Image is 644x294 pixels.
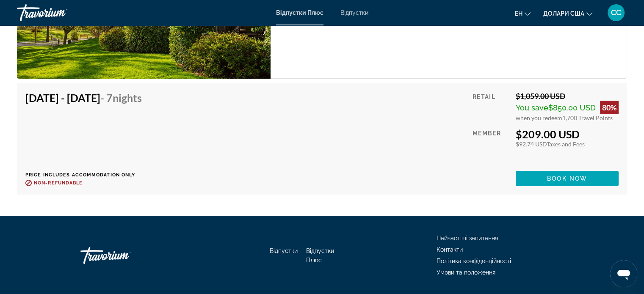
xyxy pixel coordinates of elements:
[25,172,148,178] p: Price includes accommodation only
[516,171,619,186] button: Book now
[543,7,592,19] button: Змінити валюту
[600,101,619,114] div: 80%
[516,128,619,140] div: $209.00 USD
[276,9,323,16] a: Відпустки Плюс
[547,175,587,182] span: Book now
[340,9,368,16] a: Відпустки
[473,128,509,165] div: Member
[516,103,548,112] span: You save
[516,91,619,101] div: $1,059.00 USD
[17,2,102,24] a: Траворіум
[437,246,463,253] a: Контакти
[562,114,613,121] span: 1,700 Travel Points
[611,8,621,17] font: СС
[113,91,142,104] span: Nights
[437,269,495,276] a: Умови та положення
[437,258,511,264] a: Політика конфіденційності
[306,247,334,264] a: Відпустки Плюс
[34,180,83,186] span: Non-refundable
[543,10,584,17] font: Долари США
[548,103,596,112] span: $850.00 USD
[100,91,142,104] span: - 7
[437,235,498,242] a: Найчастіші запитання
[80,243,165,268] a: Додому
[547,140,585,148] span: Taxes and Fees
[25,91,142,104] h4: [DATE] - [DATE]
[605,4,627,22] button: Меню користувача
[473,91,509,121] div: Retail
[516,140,619,148] div: $92.74 USD
[270,247,298,254] a: Відпустки
[515,10,522,17] font: ен
[515,7,531,19] button: Змінити мову
[610,260,637,287] iframe: Кнопка для запуску вікна повідомлення
[516,114,562,121] span: when you redeem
